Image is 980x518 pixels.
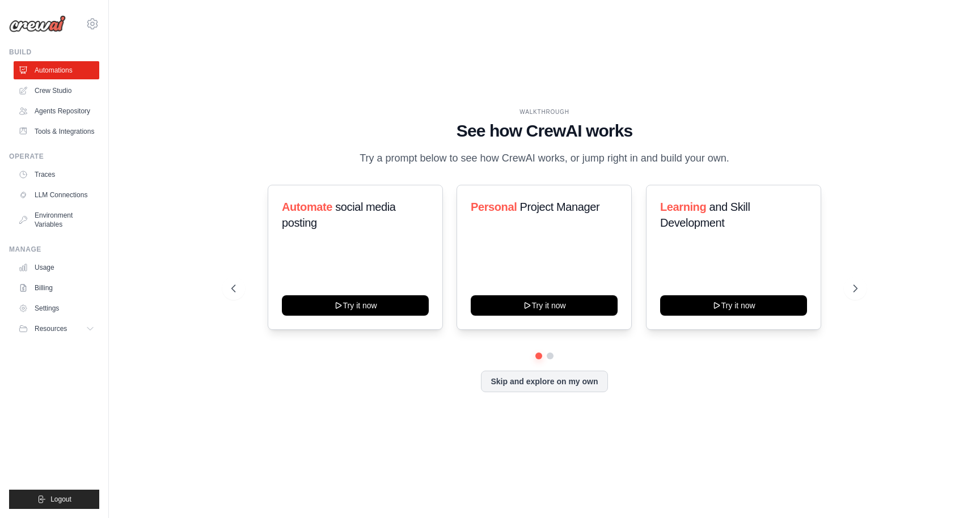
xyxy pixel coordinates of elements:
button: Try it now [471,295,618,316]
span: Logout [50,495,71,504]
a: Crew Studio [14,82,99,100]
button: Logout [9,490,99,509]
span: Learning [660,201,706,213]
h1: See how CrewAI works [231,121,857,141]
a: Usage [14,258,99,277]
span: Project Manager [520,201,600,213]
a: Agents Repository [14,102,99,120]
span: Personal [471,201,517,213]
div: Build [9,48,99,57]
button: Resources [14,320,99,338]
a: Tools & Integrations [14,122,99,141]
button: Try it now [660,295,807,316]
button: Try it now [282,295,429,316]
div: Operate [9,152,99,161]
span: Resources [35,324,67,333]
a: Automations [14,61,99,79]
span: social media posting [282,201,396,229]
img: Logo [9,15,66,32]
a: Traces [14,165,99,184]
p: Try a prompt below to see how CrewAI works, or jump right in and build your own. [354,150,735,167]
a: LLM Connections [14,186,99,204]
button: Skip and explore on my own [481,371,607,392]
div: WALKTHROUGH [231,108,857,116]
a: Settings [14,299,99,317]
a: Environment Variables [14,206,99,233]
div: Manage [9,245,99,254]
span: and Skill Development [660,201,750,229]
span: Automate [282,201,332,213]
a: Billing [14,279,99,297]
